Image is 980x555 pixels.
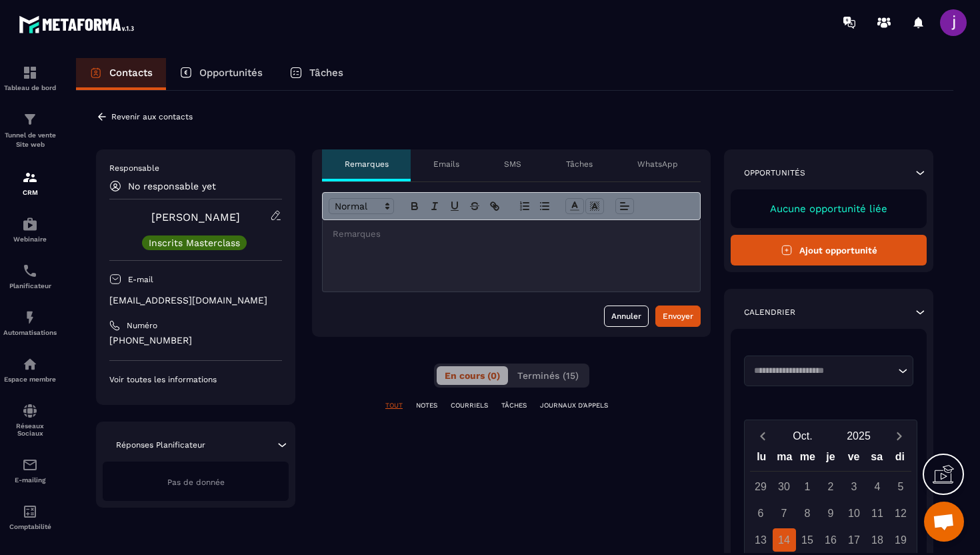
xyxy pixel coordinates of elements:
[416,401,437,410] p: NOTES
[451,401,488,410] p: COURRIELS
[109,163,282,173] p: Responsable
[3,84,57,91] p: Tableau de bord
[22,111,38,127] img: formation
[604,306,649,327] button: Annuler
[744,307,795,318] p: Calendrier
[128,181,216,191] p: No responsable yet
[744,356,913,386] div: Search for option
[109,374,282,385] p: Voir toutes les informations
[773,528,796,552] div: 14
[749,475,773,498] div: 29
[3,282,57,290] p: Planificateur
[924,502,964,542] div: Ouvrir le chat
[731,235,927,265] button: Ajout opportunité
[750,427,775,445] button: Previous month
[866,528,889,552] div: 18
[889,502,913,525] div: 12
[819,475,843,498] div: 2
[750,448,773,471] div: lu
[517,370,579,381] span: Terminés (15)
[796,448,819,471] div: me
[111,112,193,121] p: Revenir aux contacts
[109,67,153,79] p: Contacts
[865,448,889,471] div: sa
[3,101,57,159] a: formationformationTunnel de vente Site web
[3,159,57,206] a: formationformationCRM
[749,528,773,552] div: 13
[501,401,527,410] p: TÂCHES
[3,329,57,336] p: Automatisations
[663,310,693,323] div: Envoyer
[775,424,831,448] button: Open months overlay
[3,235,57,243] p: Webinaire
[309,67,343,79] p: Tâches
[3,422,57,437] p: Réseaux Sociaux
[166,58,276,90] a: Opportunités
[445,370,500,381] span: En cours (0)
[3,253,57,300] a: schedulerschedulerPlanificateur
[773,448,797,471] div: ma
[22,457,38,473] img: email
[637,159,678,169] p: WhatsApp
[3,494,57,540] a: accountantaccountantComptabilité
[744,203,913,215] p: Aucune opportunité liée
[3,189,57,196] p: CRM
[773,475,796,498] div: 30
[3,376,57,383] p: Espace membre
[167,478,225,487] span: Pas de donnée
[3,393,57,447] a: social-networksocial-networkRéseaux Sociaux
[151,211,240,223] a: [PERSON_NAME]
[22,169,38,185] img: formation
[3,346,57,393] a: automationsautomationsEspace membre
[889,528,913,552] div: 19
[866,475,889,498] div: 4
[22,504,38,520] img: accountant
[22,310,38,326] img: automations
[796,475,819,498] div: 1
[819,528,843,552] div: 16
[843,528,866,552] div: 17
[796,502,819,525] div: 8
[22,403,38,419] img: social-network
[22,263,38,279] img: scheduler
[749,364,895,378] input: Search for option
[127,320,157,331] p: Numéro
[819,502,843,525] div: 9
[744,167,805,178] p: Opportunités
[437,366,508,385] button: En cours (0)
[773,502,796,525] div: 7
[3,55,57,101] a: formationformationTableau de bord
[345,159,389,169] p: Remarques
[796,528,819,552] div: 15
[843,502,866,525] div: 10
[433,159,459,169] p: Emails
[889,475,913,498] div: 5
[843,475,866,498] div: 3
[109,294,282,307] p: [EMAIL_ADDRESS][DOMAIN_NAME]
[276,58,357,90] a: Tâches
[3,206,57,253] a: automationsautomationsWebinaire
[3,447,57,494] a: emailemailE-mailing
[3,131,57,149] p: Tunnel de vente Site web
[109,334,282,347] p: [PHONE_NUMBER]
[509,366,587,385] button: Terminés (15)
[149,238,240,247] p: Inscrits Masterclass
[3,523,57,530] p: Comptabilité
[566,159,593,169] p: Tâches
[199,67,263,79] p: Opportunités
[842,448,865,471] div: ve
[655,306,701,327] button: Envoyer
[887,427,911,445] button: Next month
[866,502,889,525] div: 11
[128,274,153,285] p: E-mail
[3,476,57,484] p: E-mailing
[385,401,403,410] p: TOUT
[504,159,521,169] p: SMS
[888,448,911,471] div: di
[22,216,38,232] img: automations
[22,356,38,372] img: automations
[116,440,205,450] p: Réponses Planificateur
[819,448,843,471] div: je
[76,58,166,90] a: Contacts
[22,65,38,81] img: formation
